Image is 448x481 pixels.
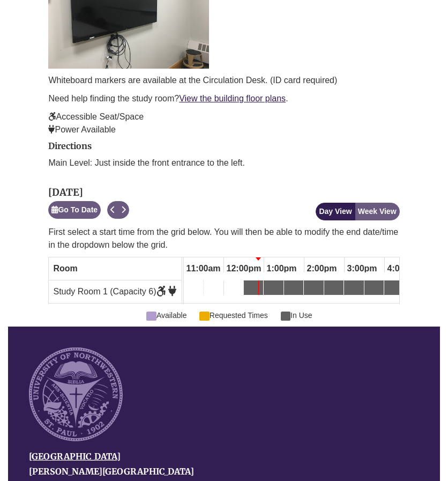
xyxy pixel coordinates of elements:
h4: [PERSON_NAME][GEOGRAPHIC_DATA] [29,467,403,477]
button: Day View [316,203,355,220]
span: Study Room 1 (Capacity 6) [53,287,176,296]
a: 1:30pm Monday, September 29, 2025 - Study Room 1 - In Use [284,280,303,299]
p: Whiteboard markers are available at the Circulation Desk. (ID card required) [48,74,399,87]
button: Week View [355,203,400,220]
a: [GEOGRAPHIC_DATA] [29,451,121,462]
p: First select a start time from the grid below. You will then be able to modify the end date/time ... [48,226,399,251]
button: Go To Date [48,201,101,219]
span: 4:00pm [385,260,420,278]
span: Room [53,264,77,273]
a: 12:30pm Monday, September 29, 2025 - Study Room 1 - In Use [244,280,263,299]
span: In Use [281,309,312,321]
button: Previous [107,201,118,219]
span: Requested Times [199,309,267,321]
p: Accessible Seat/Space Power Available [48,110,399,136]
a: 4:00pm Monday, September 29, 2025 - Study Room 1 - In Use [384,280,404,299]
img: UNW seal [29,347,123,441]
h2: [DATE] [48,187,129,198]
h2: Directions [48,142,399,151]
a: View the building floor plans [179,94,286,103]
a: 1:00pm Monday, September 29, 2025 - Study Room 1 - In Use [264,280,283,299]
span: Available [146,309,186,321]
p: Need help finding the study room? . [48,92,399,105]
span: 2:00pm [304,260,340,278]
span: 11:00am [184,260,223,278]
div: directions [48,142,399,169]
a: 3:30pm Monday, September 29, 2025 - Study Room 1 - In Use [364,280,384,299]
a: 3:00pm Monday, September 29, 2025 - Study Room 1 - In Use [344,280,364,299]
a: 2:00pm Monday, September 29, 2025 - Study Room 1 - In Use [304,280,324,299]
span: 12:00pm [224,260,264,278]
span: 1:00pm [264,260,300,278]
a: 2:30pm Monday, September 29, 2025 - Study Room 1 - In Use [324,280,344,299]
span: 3:00pm [345,260,380,278]
p: Main Level: Just inside the front entrance to the left. [48,157,399,169]
button: Next [118,201,129,219]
